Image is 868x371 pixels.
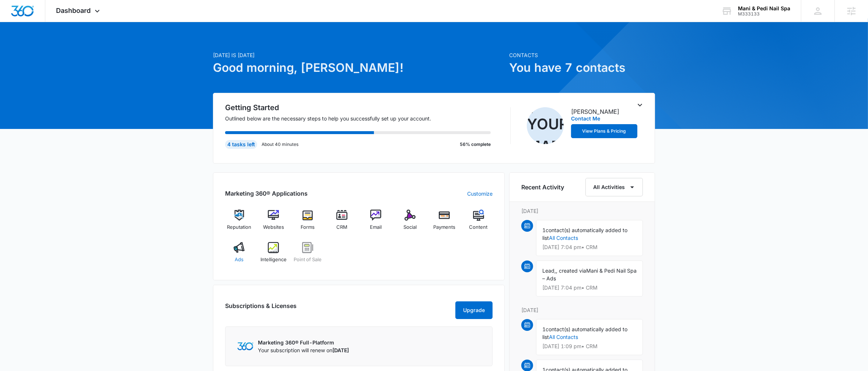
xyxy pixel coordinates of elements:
span: Reputation [227,224,251,231]
p: Contacts [509,51,655,59]
div: account id [738,11,790,17]
a: Ads [225,242,253,269]
span: CRM [336,224,347,231]
button: Contact Me [571,116,600,121]
h6: Recent Activity [521,183,564,192]
a: Social [396,210,424,236]
span: Social [403,224,417,231]
h2: Marketing 360® Applications [225,189,308,198]
p: 56% complete [460,141,491,148]
a: All Contacts [549,334,578,340]
span: contact(s) automatically added to list [542,227,627,241]
span: Mani & Pedi Nail Spa – Ads [542,267,637,281]
a: Websites [259,210,288,236]
button: Upgrade [455,301,493,319]
span: Lead, [542,267,556,274]
span: Point of Sale [294,256,322,263]
span: 1 [542,326,546,332]
span: Email [370,224,382,231]
a: Intelligence [259,242,288,269]
p: About 40 minutes [262,141,298,148]
a: Customize [467,190,493,197]
p: [DATE] 1:09 pm • CRM [542,344,637,349]
span: Payments [433,224,455,231]
span: Websites [263,224,284,231]
h2: Subscriptions & Licenses [225,301,297,316]
p: [PERSON_NAME] [571,107,619,116]
h2: Getting Started [225,102,500,113]
h1: You have 7 contacts [509,59,655,77]
span: , created via [556,267,586,274]
button: View Plans & Pricing [571,124,637,138]
p: [DATE] 7:04 pm • CRM [542,245,637,250]
a: Forms [294,210,322,236]
span: [DATE] [332,347,349,353]
div: account name [738,6,790,11]
a: Content [464,210,493,236]
img: Marketing 360 Logo [237,342,253,350]
button: All Activities [585,178,643,196]
span: Content [469,224,488,231]
button: Toggle Collapse [636,101,644,109]
span: Forms [301,224,315,231]
p: [DATE] is [DATE] [213,51,505,59]
p: Outlined below are the necessary steps to help you successfully set up your account. [225,115,500,122]
a: Reputation [225,210,253,236]
span: Ads [235,256,244,263]
span: Intelligence [260,256,287,263]
div: 4 tasks left [225,140,257,149]
a: Payments [430,210,459,236]
a: CRM [328,210,356,236]
span: Dashboard [56,7,91,14]
span: 1 [542,227,546,233]
p: Your subscription will renew on [258,346,349,354]
p: [DATE] 7:04 pm • CRM [542,285,637,290]
h1: Good morning, [PERSON_NAME]! [213,59,505,77]
a: Email [362,210,390,236]
a: All Contacts [549,235,578,241]
p: Marketing 360® Full-Platform [258,339,349,346]
p: [DATE] [521,207,643,215]
span: contact(s) automatically added to list [542,326,627,340]
a: Point of Sale [294,242,322,269]
p: [DATE] [521,306,643,314]
img: Your Marketing Consultant Team [527,107,564,144]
